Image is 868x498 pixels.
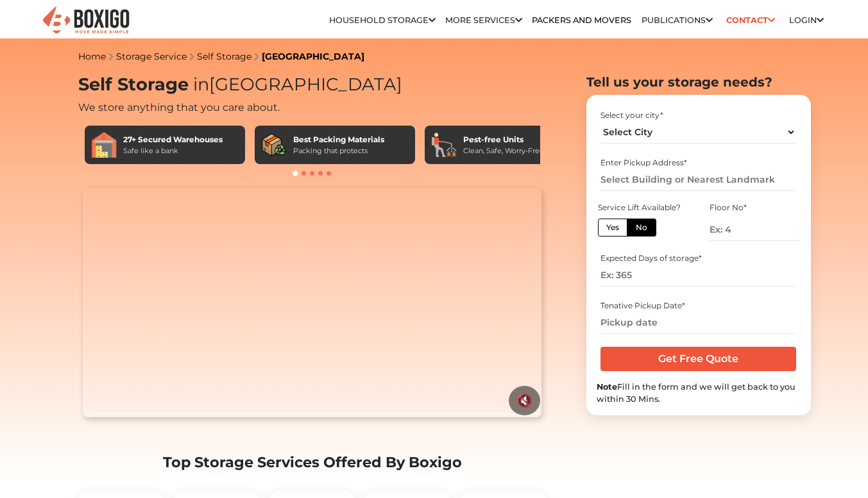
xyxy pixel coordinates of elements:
img: Best Packing Materials [261,132,287,158]
input: Ex: 365 [600,264,796,286]
video: Your browser does not support the video tag. [83,188,541,417]
b: Note [597,382,617,392]
a: More services [445,15,522,25]
a: Home [78,51,106,62]
div: Clean, Safe, Worry-Free [463,145,544,156]
div: 27+ Secured Warehouses [123,134,223,145]
h2: Tell us your storage needs? [586,74,811,90]
div: Select your city [600,110,796,121]
label: Yes [598,219,627,237]
a: Publications [642,15,713,25]
a: Login [789,15,824,25]
a: Self Storage [197,51,251,62]
a: [GEOGRAPHIC_DATA] [262,51,364,62]
div: Service Lift Available? [598,202,686,213]
a: Storage Service [116,51,187,62]
img: Boxigo [41,5,131,37]
div: Pest-free Units [463,134,544,145]
div: Floor No [710,202,798,213]
div: Packing that protects [293,145,384,156]
span: We store anything that you care about. [78,101,280,113]
div: Fill in the form and we will get back to you within 30 Mins. [597,381,801,405]
input: Select Building or Nearest Landmark [600,169,796,191]
div: Expected Days of storage [600,253,796,264]
input: Get Free Quote [600,347,796,371]
div: Best Packing Materials [293,134,384,145]
a: Packers and Movers [532,15,631,25]
input: Pickup date [600,311,796,334]
a: Household Storage [329,15,436,25]
label: No [627,219,656,237]
div: Enter Pickup Address [600,157,796,169]
input: Ex: 4 [710,219,798,241]
a: Contact [722,10,779,30]
div: Tenative Pickup Date [600,300,796,311]
h1: Self Storage [78,74,547,95]
span: in [193,74,209,95]
h2: Top Storage Services Offered By Boxigo [78,454,547,471]
span: [GEOGRAPHIC_DATA] [189,74,402,95]
button: 🔇 [509,386,540,415]
img: Pest-free Units [431,132,457,158]
div: Safe like a bank [123,145,223,156]
img: 27+ Secured Warehouses [91,132,117,158]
